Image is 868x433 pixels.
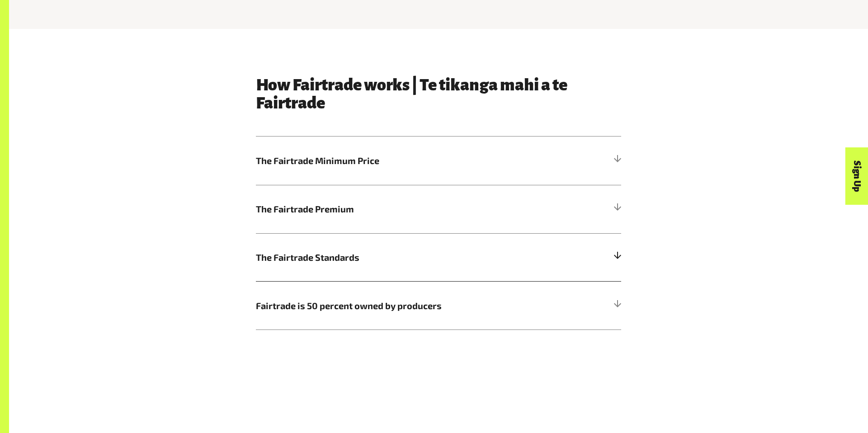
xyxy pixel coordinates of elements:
[256,76,621,112] h3: How Fairtrade works | Te tikanga mahi a te Fairtrade
[256,202,530,216] span: The Fairtrade Premium
[256,299,530,312] span: Fairtrade is 50 percent owned by producers
[256,154,530,167] span: The Fairtrade Minimum Price
[256,250,530,264] span: The Fairtrade Standards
